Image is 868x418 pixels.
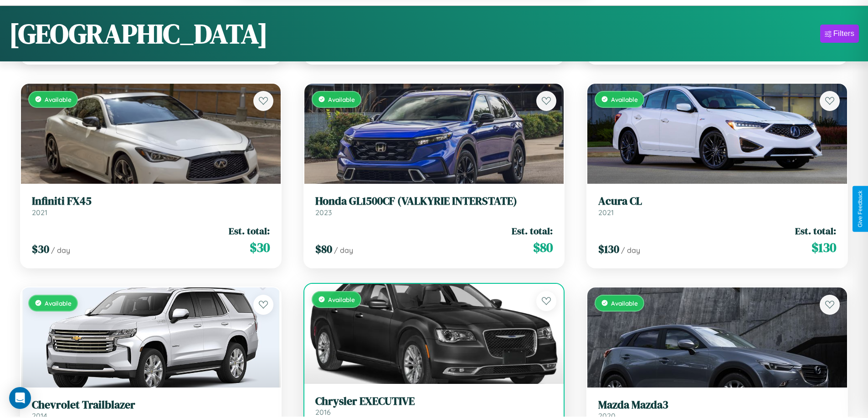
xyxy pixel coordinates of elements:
div: Filters [833,29,854,38]
span: / day [621,246,640,255]
span: Available [328,296,355,303]
span: Available [611,96,638,103]
span: $ 130 [598,242,619,257]
h1: [GEOGRAPHIC_DATA] [9,15,268,52]
h3: Honda GL1500CF (VALKYRIE INTERSTATE) [315,195,553,208]
h3: Mazda Mazda3 [598,398,836,412]
span: 2021 [598,208,614,217]
button: Filters [820,25,859,43]
a: Acura CL2021 [598,195,836,217]
span: Est. total: [795,224,836,237]
div: Open Intercom Messenger [9,387,31,409]
a: Honda GL1500CF (VALKYRIE INTERSTATE)2023 [315,195,553,217]
h3: Chevrolet Trailblazer [32,398,270,412]
span: Est. total: [229,224,270,237]
div: Give Feedback [857,191,863,227]
a: Chrysler EXECUTIVE2016 [315,395,553,417]
a: Infiniti FX452021 [32,195,270,217]
span: $ 30 [250,238,270,257]
span: 2016 [315,408,331,417]
span: 2021 [32,208,47,217]
span: Available [45,299,72,307]
span: $ 130 [812,238,836,257]
span: $ 80 [533,238,553,257]
span: / day [51,246,70,255]
span: / day [334,246,353,255]
span: Available [611,299,638,307]
span: Available [328,96,355,103]
span: 2023 [315,208,332,217]
h3: Chrysler EXECUTIVE [315,395,553,408]
h3: Acura CL [598,195,836,208]
span: Available [45,96,72,103]
span: Est. total: [512,224,553,237]
span: $ 30 [32,242,49,257]
h3: Infiniti FX45 [32,195,270,208]
span: $ 80 [315,242,332,257]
